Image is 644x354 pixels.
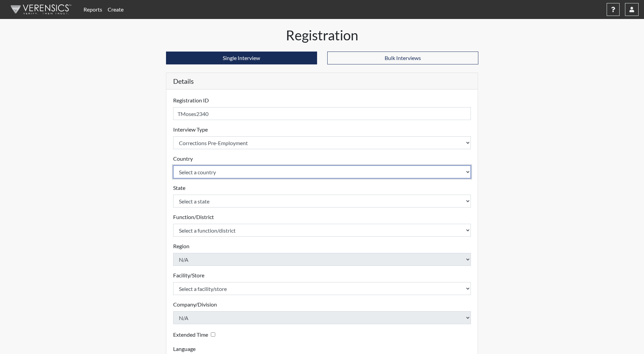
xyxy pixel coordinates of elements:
a: Create [105,3,126,16]
label: Registration ID [173,96,209,104]
button: Bulk Interviews [327,52,478,64]
h1: Registration [166,27,478,43]
label: Facility/Store [173,271,204,279]
label: Function/District [173,213,214,221]
label: Extended Time [173,331,208,339]
label: Company/Division [173,300,217,309]
label: State [173,184,185,192]
div: Checking this box will provide the interviewee with an accomodation of extra time to answer each ... [173,330,218,339]
button: Single Interview [166,52,317,64]
label: Region [173,242,189,250]
input: Insert a Registration ID, which needs to be a unique alphanumeric value for each interviewee [173,107,471,120]
a: Reports [81,3,105,16]
label: Country [173,155,193,163]
h5: Details [166,73,478,90]
label: Language [173,345,196,353]
label: Interview Type [173,125,208,134]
